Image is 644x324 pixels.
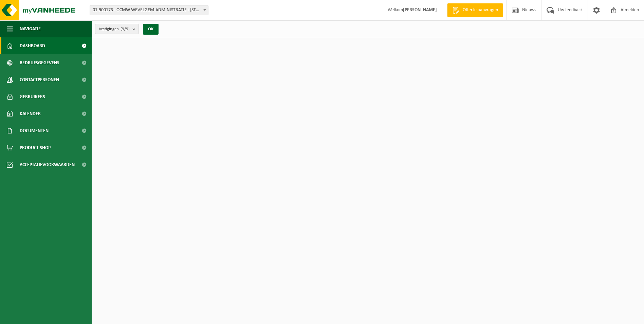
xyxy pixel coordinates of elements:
[20,37,45,54] span: Dashboard
[20,156,75,173] span: Acceptatievoorwaarden
[20,71,59,88] span: Contactpersonen
[461,7,500,14] span: Offerte aanvragen
[20,122,49,139] span: Documenten
[90,5,208,15] span: 01-900173 - OCMW WEVELGEM-ADMINISTRATIE - 8560 WEVELGEM, DEKEN JONCKHEERESTRAAT 9
[20,139,51,156] span: Product Shop
[20,105,41,122] span: Kalender
[20,54,59,71] span: Bedrijfsgegevens
[99,24,130,34] span: Vestigingen
[143,24,159,35] button: OK
[447,3,503,17] a: Offerte aanvragen
[121,27,130,31] count: (9/9)
[403,7,437,13] strong: [PERSON_NAME]
[20,20,41,37] span: Navigatie
[95,24,139,34] button: Vestigingen(9/9)
[90,5,208,15] span: 01-900173 - OCMW WEVELGEM-ADMINISTRATIE - 8560 WEVELGEM, DEKEN JONCKHEERESTRAAT 9
[20,88,45,105] span: Gebruikers
[3,309,113,324] iframe: chat widget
